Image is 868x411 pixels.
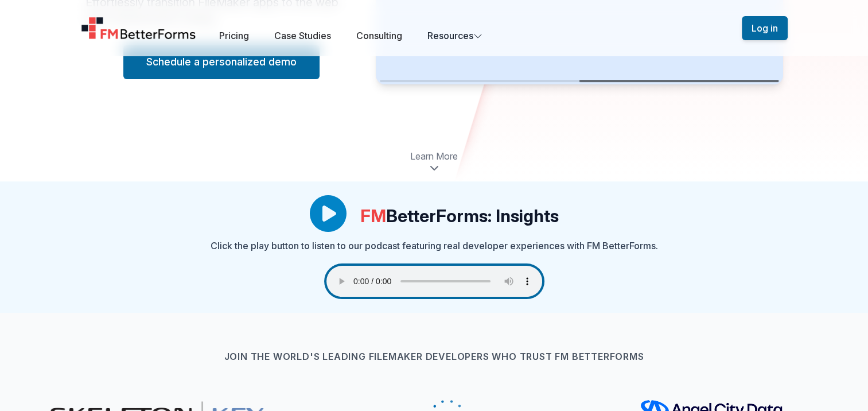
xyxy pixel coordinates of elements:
[211,239,658,253] p: Click the play button to listen to our podcast featuring real developer experiences with FM Bette...
[360,205,559,226] h1: BetterForms: Insights
[274,30,331,41] a: Case Studies
[356,30,402,41] a: Consulting
[81,17,197,40] a: Home
[360,205,386,226] span: FM
[219,30,249,41] a: Pricing
[742,16,788,40] button: Log in
[427,29,482,42] button: Resources
[67,14,801,42] nav: Global
[18,350,850,363] h3: Join the world's leading FileMaker developers who trust FM BetterForms
[123,45,320,79] button: Schedule a personalized demo
[326,266,542,297] audio: Your browser does not support the audio element.
[410,149,458,163] span: Learn More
